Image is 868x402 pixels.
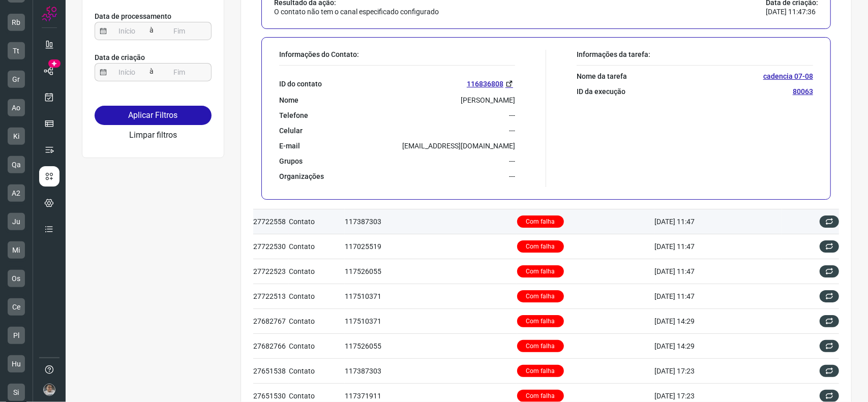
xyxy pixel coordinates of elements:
[655,234,782,259] td: [DATE] 11:47
[279,157,303,166] p: Grupos
[655,259,782,284] td: [DATE] 11:47
[95,52,212,63] p: Data de criação
[289,309,345,334] td: Contato
[766,7,818,16] p: [DATE] 11:47:36
[253,284,289,309] td: 27722513
[253,359,289,384] td: 27651538
[289,234,345,259] td: Contato
[509,111,515,120] p: ---
[147,63,157,81] span: à
[517,315,564,327] p: Com falha
[655,209,782,234] td: [DATE] 11:47
[95,106,212,125] button: Aplicar Filtros
[159,64,200,81] input: Fim
[6,240,26,260] li: Mi
[763,72,813,81] p: cadencia 07-08
[345,334,517,359] td: 117526055
[793,87,813,96] p: 80063
[279,141,300,150] p: E-mail
[107,22,147,40] input: Início
[345,209,517,234] td: 117387303
[6,98,26,118] li: Ao
[253,259,289,284] td: 27722523
[279,79,322,88] p: ID do contato
[107,64,147,81] input: Início
[6,41,26,61] li: Tt
[517,390,564,402] p: Com falha
[345,259,517,284] td: 117526055
[42,6,57,21] img: Logo
[6,12,26,33] li: Rb
[274,7,439,16] p: O contato não tem o canal especificado configurado
[289,209,345,234] td: Contato
[6,126,26,146] li: Ki
[577,50,813,59] p: Informações da tarefa:
[655,309,782,334] td: [DATE] 14:29
[509,172,515,181] p: ---
[509,157,515,166] p: ---
[6,325,26,346] li: Pl
[279,111,308,120] p: Telefone
[279,50,515,59] p: Informações do Contato:
[279,126,303,135] p: Celular
[289,284,345,309] td: Contato
[289,334,345,359] td: Contato
[517,290,564,302] p: Com falha
[345,284,517,309] td: 117510371
[467,78,515,89] a: 116836808
[655,334,782,359] td: [DATE] 14:29
[279,172,324,181] p: Organizações
[159,22,200,40] input: Fim
[6,183,26,203] li: A2
[43,384,55,396] img: 44ad8ecadd1a1f1b28df67ec8bccb12d.jpeg
[517,240,564,253] p: Com falha
[129,129,177,141] button: Limpar filtros
[345,359,517,384] td: 117387303
[6,354,26,374] li: Hu
[253,334,289,359] td: 27682766
[6,154,26,175] li: Qa
[279,96,298,105] p: Nome
[253,309,289,334] td: 27682767
[402,141,515,150] p: [EMAIL_ADDRESS][DOMAIN_NAME]
[147,21,157,40] span: à
[345,234,517,259] td: 117025519
[509,126,515,135] p: ---
[517,365,564,377] p: Com falha
[517,215,564,228] p: Com falha
[577,72,627,81] p: Nome da tarefa
[253,209,289,234] td: 27722558
[6,69,26,89] li: Gr
[253,234,289,259] td: 27722530
[6,211,26,232] li: Ju
[517,265,564,277] p: Com falha
[655,359,782,384] td: [DATE] 17:23
[345,309,517,334] td: 117510371
[577,87,625,96] p: ID da execução
[517,340,564,352] p: Com falha
[6,297,26,317] li: Ce
[95,11,212,22] p: Data de processamento
[289,359,345,384] td: Contato
[655,284,782,309] td: [DATE] 11:47
[6,268,26,289] li: Os
[289,259,345,284] td: Contato
[461,96,515,105] p: [PERSON_NAME]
